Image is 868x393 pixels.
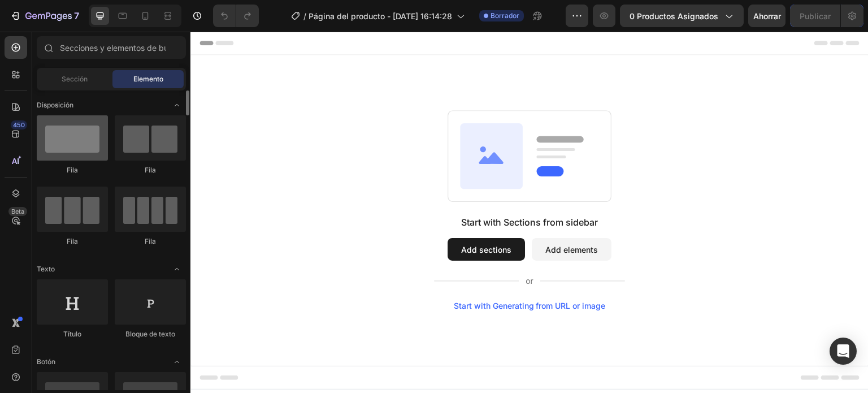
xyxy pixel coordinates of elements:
[37,357,55,366] font: Botón
[168,260,186,278] span: Abrir palanca
[62,75,88,83] font: Sección
[303,11,306,21] font: /
[145,166,156,174] font: Fila
[67,166,78,174] font: Fila
[630,11,718,21] font: 0 productos asignados
[257,206,335,229] button: Add sections
[491,11,519,20] font: Borrador
[11,208,24,215] font: Beta
[753,11,781,21] font: Ahorrar
[263,270,415,279] div: Start with Generating from URL or image
[37,265,55,273] font: Texto
[168,96,186,114] span: Abrir palanca
[213,5,259,27] div: Deshacer/Rehacer
[133,75,163,83] font: Elemento
[37,36,186,59] input: Secciones y elementos de búsqueda
[145,237,156,245] font: Fila
[63,330,81,338] font: Título
[67,237,78,245] font: Fila
[748,5,785,27] button: Ahorrar
[341,206,421,229] button: Add elements
[190,32,868,393] iframe: Área de diseño
[5,5,84,27] button: 7
[125,330,175,338] font: Bloque de texto
[168,353,186,371] span: Abrir palanca
[271,184,407,197] div: Start with Sections from sidebar
[13,121,25,129] font: 450
[37,101,73,109] font: Disposición
[800,11,831,21] font: Publicar
[309,11,452,21] font: Página del producto - [DATE] 16:14:28
[74,10,79,21] font: 7
[830,338,857,365] div: Open Intercom Messenger
[620,5,744,27] button: 0 productos asignados
[790,5,840,27] button: Publicar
